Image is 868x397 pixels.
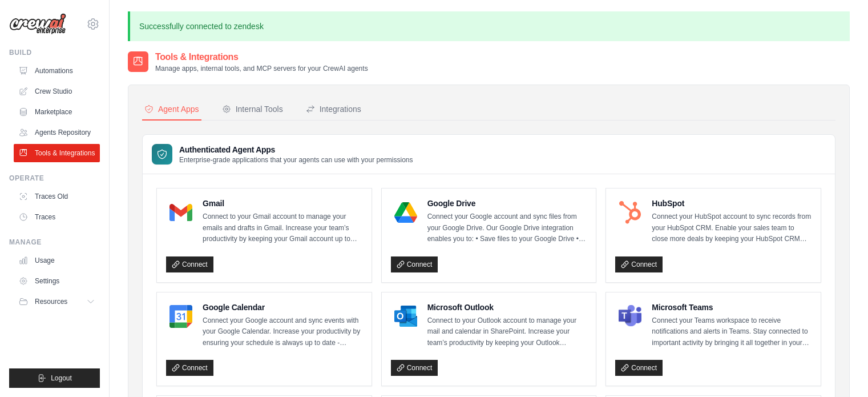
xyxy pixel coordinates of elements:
[144,103,199,115] div: Agent Apps
[155,64,368,73] p: Manage apps, internal tools, and MCP servers for your CrewAI agents
[155,50,368,64] h2: Tools & Integrations
[427,211,587,245] p: Connect your Google account and sync files from your Google Drive. Our Google Drive integration e...
[14,187,100,206] a: Traces Old
[394,305,417,328] img: Microsoft Outlook Logo
[615,360,663,376] a: Connect
[427,198,587,209] h4: Google Drive
[14,144,100,162] a: Tools & Integrations
[9,368,100,388] button: Logout
[391,256,438,272] a: Connect
[35,297,67,306] span: Resources
[203,211,362,245] p: Connect to your Gmail account to manage your emails and drafts in Gmail. Increase your team’s pro...
[427,302,587,313] h4: Microsoft Outlook
[179,155,413,165] p: Enterprise-grade applications that your agents can use with your permissions
[652,302,812,313] h4: Microsoft Teams
[169,201,192,224] img: Gmail Logo
[14,62,100,80] a: Automations
[619,201,641,224] img: HubSpot Logo
[391,360,438,376] a: Connect
[203,302,362,313] h4: Google Calendar
[220,99,285,121] button: Internal Tools
[9,13,66,35] img: Logo
[142,99,201,121] button: Agent Apps
[166,360,213,376] a: Connect
[14,272,100,290] a: Settings
[304,99,364,121] button: Integrations
[14,292,100,311] button: Resources
[427,315,587,349] p: Connect to your Outlook account to manage your mail and calendar in SharePoint. Increase your tea...
[9,174,100,183] div: Operate
[652,211,812,245] p: Connect your HubSpot account to sync records from your HubSpot CRM. Enable your sales team to clo...
[9,238,100,247] div: Manage
[619,305,641,328] img: Microsoft Teams Logo
[128,11,850,41] p: Successfully connected to zendesk
[652,198,812,209] h4: HubSpot
[652,315,812,349] p: Connect your Teams workspace to receive notifications and alerts in Teams. Stay connected to impo...
[14,208,100,226] a: Traces
[222,103,283,115] div: Internal Tools
[14,251,100,270] a: Usage
[14,82,100,101] a: Crew Studio
[169,305,192,328] img: Google Calendar Logo
[14,103,100,121] a: Marketplace
[203,315,362,349] p: Connect your Google account and sync events with your Google Calendar. Increase your productivity...
[9,48,100,57] div: Build
[51,374,72,383] span: Logout
[179,144,413,155] h3: Authenticated Agent Apps
[14,123,100,142] a: Agents Repository
[394,201,417,224] img: Google Drive Logo
[306,103,361,115] div: Integrations
[615,256,663,272] a: Connect
[166,256,213,272] a: Connect
[203,198,362,209] h4: Gmail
